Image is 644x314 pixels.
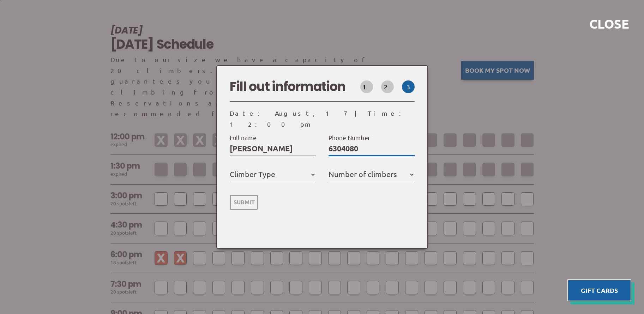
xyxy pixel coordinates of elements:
input: Submit [230,195,258,210]
label: Number of climbers [329,168,397,181]
button: 3 [402,80,415,93]
h3: Fill out information [230,79,345,95]
label: Full name [230,133,256,143]
label: Climber Type [230,168,275,181]
button: 1 [360,80,373,93]
label: Phone Number [329,133,370,143]
span: | Time: 12:00 pm [230,109,411,128]
button: Close [587,13,631,35]
button: 2 [381,80,394,93]
span: Date: August, 17 [230,109,350,117]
